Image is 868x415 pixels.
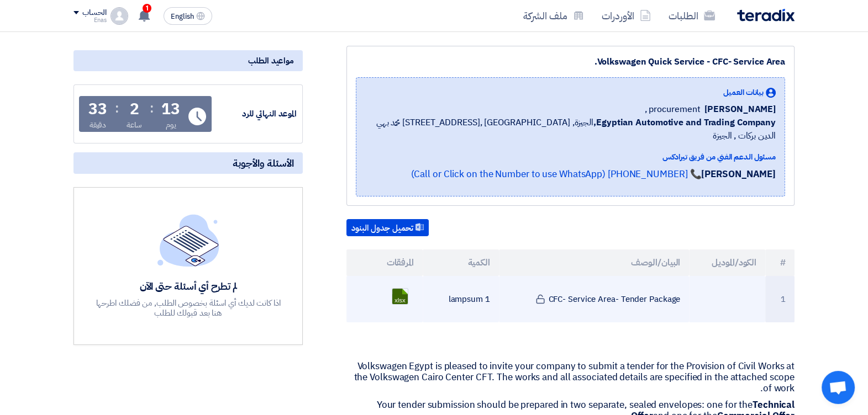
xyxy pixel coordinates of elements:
[514,3,593,29] a: ملف الشركة
[701,167,776,181] strong: [PERSON_NAME]
[593,3,660,29] a: الأوردرات
[689,249,765,276] th: الكود/الموديل
[392,289,481,355] a: Book_1756219215007.xlsx
[365,151,776,163] div: مسئول الدعم الفني من فريق تيرادكس
[214,108,297,120] div: الموعد النهائي للرد
[346,361,795,394] p: Volkswagen Egypt is pleased to invite your company to submit a tender for the Provision of Civil ...
[645,103,701,116] span: procurement ,
[593,116,776,129] b: Egyptian Automotive and Trading Company,
[499,276,690,322] td: CFC- Service Area- Tender Package
[346,249,423,276] th: المرفقات
[423,249,499,276] th: الكمية
[94,280,282,292] div: لم تطرح أي أسئلة حتى الآن
[171,13,194,20] span: English
[88,102,107,117] div: 33
[499,249,690,276] th: البيان/الوصف
[365,116,776,142] span: الجيزة, [GEOGRAPHIC_DATA] ,[STREET_ADDRESS] محمد بهي الدين بركات , الجيزة
[94,298,282,318] div: اذا كانت لديك أي اسئلة بخصوص الطلب, من فضلك اطرحها هنا بعد قبولك للطلب
[157,214,219,266] img: empty_state_list.svg
[161,102,180,117] div: 13
[356,55,785,68] div: Volkswagen Quick Service - CFC- Service Area.
[411,167,701,181] a: 📞 [PHONE_NUMBER] (Call or Click on the Number to use WhatsApp)
[82,8,106,18] div: الحساب
[111,7,128,25] img: profile_test.png
[765,249,795,276] th: #
[423,276,499,322] td: 1 lampsum
[143,4,151,13] span: 1
[233,157,294,169] span: الأسئلة والأجوبة
[90,119,107,131] div: دقيقة
[346,219,429,237] button: تحميل جدول البنود
[723,87,764,98] span: بيانات العميل
[164,7,212,25] button: English
[115,98,119,118] div: :
[73,50,303,71] div: مواعيد الطلب
[737,9,795,22] img: Teradix logo
[765,276,795,322] td: 1
[704,103,776,116] span: [PERSON_NAME]
[660,3,724,29] a: الطلبات
[127,119,143,131] div: ساعة
[73,17,106,23] div: Enas
[150,98,154,118] div: :
[166,119,176,131] div: يوم
[822,371,855,404] a: Open chat
[130,102,139,117] div: 2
